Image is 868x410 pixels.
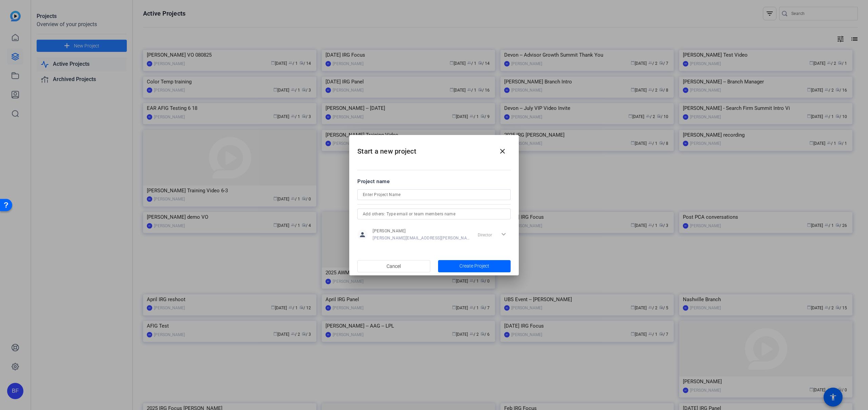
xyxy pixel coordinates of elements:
span: [PERSON_NAME][EMAIL_ADDRESS][PERSON_NAME][DOMAIN_NAME] [373,235,470,241]
iframe: Drift Widget Chat Controller [738,368,860,402]
span: [PERSON_NAME] [373,228,470,234]
input: Add others: Type email or team members name [363,210,505,218]
div: Project name [357,178,511,185]
span: Create Project [459,262,489,270]
input: Enter Project Name [363,191,505,199]
button: Cancel [357,260,430,272]
h2: Start a new project [349,135,519,162]
mat-icon: close [498,147,507,155]
mat-icon: person [357,230,368,240]
button: Create Project [438,260,511,272]
span: Cancel [387,260,401,273]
